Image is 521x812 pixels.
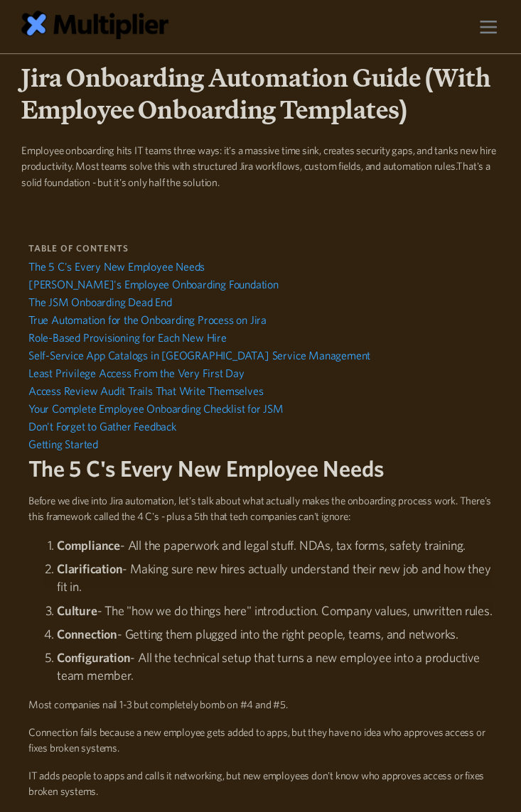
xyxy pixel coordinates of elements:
li: - Making sure new hires actually understand their new job and how they fit in. [57,560,493,595]
a: True Automation for the Onboarding Process on Jira [28,313,493,330]
strong: Configuration [57,650,130,665]
li: - Getting them plugged into the right people, teams, and networks. [57,625,493,643]
p: Connection fails because a new employee gets added to apps, but they have no idea who approves ac... [28,725,493,757]
h1: Jira Onboarding Automation Guide (With Employee Onboarding Templates) [21,62,500,126]
a: The JSM Onboarding Dead End [28,295,493,313]
li: - All the technical setup that turns a new employee into a productive team member. [57,649,493,684]
a: The 5 C's Every New Employee Needs [28,259,493,277]
p: IT adds people to apps and calls it networking, but new employees don't know who approves access ... [28,768,493,800]
strong: Culture [57,603,97,618]
li: - All the paperwork and legal stuff. NDAs, tax forms, safety training. [57,536,493,554]
a: Your Complete Employee Onboarding Checklist for JSM [28,401,493,419]
a: Getting Started [28,437,493,455]
h6: table of contents [28,242,493,256]
div: menu [468,7,508,47]
a: Self-Service App Catalogs in [GEOGRAPHIC_DATA] Service Management [28,348,493,366]
strong: Clarification [57,561,122,576]
a: Don't Forget to Gather Feedback [28,419,493,437]
p: Before we dive into Jira automation, let's talk about what actually makes the onboarding process ... [28,493,493,525]
strong: Compliance [57,538,120,553]
p: Most companies nail 1-3 but completely bomb on #4 and #5. [28,697,493,713]
h2: The 5 C's Every New Employee Needs [28,455,493,482]
p: Employee onboarding hits IT teams three ways: it's a massive time sink, creates security gaps, an... [21,143,500,191]
a: Role-Based Provisioning for Each New Hire [28,330,493,348]
strong: Connection [57,627,117,642]
a: [PERSON_NAME]'s Employee Onboarding Foundation [28,277,493,295]
a: Access Review Audit Trails That Write Themselves [28,384,493,401]
a: Least Privilege Access From the Very First Day [28,366,493,384]
li: - The "how we do things here" introduction. Company values, unwritten rules. [57,602,493,619]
